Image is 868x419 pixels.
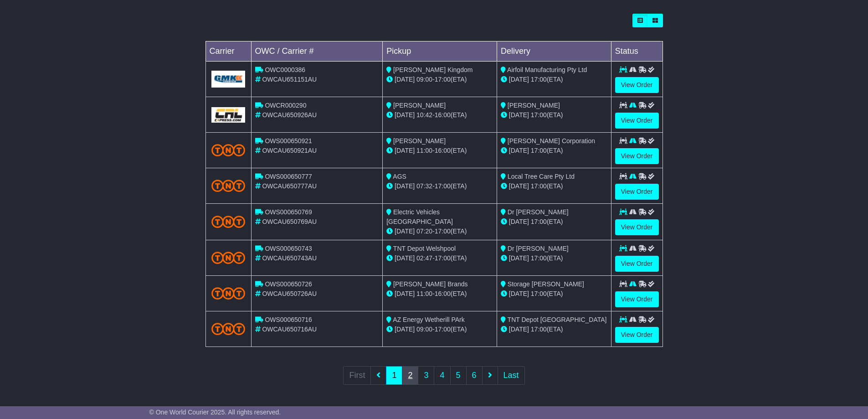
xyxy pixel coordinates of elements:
span: 17:00 [531,111,547,119]
div: (ETA) [501,217,607,227]
div: - (ETA) [386,253,493,263]
span: TNT Depot Welshpool [393,245,456,252]
div: - (ETA) [386,75,493,84]
img: TNT_Domestic.png [211,144,246,156]
span: [DATE] [395,182,415,190]
a: View Order [615,256,659,272]
span: 17:00 [435,76,451,83]
div: - (ETA) [386,325,493,334]
span: [DATE] [395,228,415,235]
img: GetCarrierServiceLogo [211,71,246,88]
a: View Order [615,184,659,200]
td: Pickup [383,41,497,62]
a: 2 [402,366,418,385]
span: 17:00 [435,228,451,235]
span: 09:00 [416,76,432,83]
span: OWCAU651151AU [262,76,317,83]
div: (ETA) [501,325,607,334]
div: (ETA) [501,146,607,155]
a: View Order [615,291,659,307]
span: OWCAU650743AU [262,254,317,262]
a: View Order [615,219,659,235]
span: OWS000650726 [265,280,312,288]
span: 07:20 [416,228,432,235]
span: [PERSON_NAME] [393,137,446,145]
span: [DATE] [509,76,529,83]
span: Dr [PERSON_NAME] [508,208,569,216]
span: OWCAU650726AU [262,290,317,297]
span: 17:00 [531,218,547,225]
td: Delivery [497,41,611,62]
span: 16:00 [435,147,451,154]
span: 16:00 [435,290,451,297]
span: [DATE] [509,147,529,154]
div: - (ETA) [386,146,493,155]
span: TNT Depot [GEOGRAPHIC_DATA] [508,316,607,323]
a: 1 [386,366,402,385]
span: OWS000650716 [265,316,312,323]
div: (ETA) [501,289,607,299]
span: 17:00 [531,254,547,262]
span: 11:00 [416,290,432,297]
span: AGS [393,173,406,180]
td: Status [611,41,663,62]
a: View Order [615,113,659,129]
span: OWC0000386 [265,66,305,73]
span: OWCAU650926AU [262,111,317,119]
td: OWC / Carrier # [251,41,383,62]
img: GetCarrierServiceLogo [211,107,246,123]
span: 17:00 [435,326,451,333]
span: Storage [PERSON_NAME] [508,280,584,288]
span: 10:42 [416,111,432,119]
img: TNT_Domestic.png [211,287,246,300]
span: OWCAU650777AU [262,182,317,190]
div: - (ETA) [386,227,493,236]
span: 17:00 [531,147,547,154]
div: (ETA) [501,75,607,84]
span: OWS000650769 [265,208,312,216]
a: 5 [450,366,467,385]
img: TNT_Domestic.png [211,323,246,335]
span: OWCAU650716AU [262,326,317,333]
span: OWCAU650921AU [262,147,317,154]
span: [DATE] [509,290,529,297]
a: 4 [434,366,450,385]
span: 17:00 [435,254,451,262]
a: Last [498,366,525,385]
td: Carrier [205,41,251,62]
span: [PERSON_NAME] Kingdom [393,66,473,73]
span: 02:47 [416,254,432,262]
span: Dr [PERSON_NAME] [508,245,569,252]
div: - (ETA) [386,289,493,299]
span: 17:00 [531,326,547,333]
span: © One World Courier 2025. All rights reserved. [149,409,281,416]
span: [PERSON_NAME] [508,102,560,109]
span: 11:00 [416,147,432,154]
span: [DATE] [395,147,415,154]
span: 09:00 [416,326,432,333]
a: View Order [615,148,659,164]
span: 17:00 [531,182,547,190]
span: OWCAU650769AU [262,218,317,225]
span: Electric Vehicles [GEOGRAPHIC_DATA] [386,208,453,225]
span: [DATE] [509,326,529,333]
a: View Order [615,327,659,343]
span: OWS000650777 [265,173,312,180]
span: OWS000650921 [265,137,312,145]
div: (ETA) [501,181,607,191]
span: 16:00 [435,111,451,119]
span: [DATE] [395,111,415,119]
span: [DATE] [509,111,529,119]
span: [PERSON_NAME] Brands [393,280,467,288]
span: [DATE] [395,290,415,297]
span: [PERSON_NAME] [393,102,446,109]
span: Airfoil Manufacturing Pty Ltd [507,66,587,73]
span: [DATE] [395,254,415,262]
img: TNT_Domestic.png [211,252,246,264]
span: [PERSON_NAME] Corporation [508,137,595,145]
span: 07:32 [416,182,432,190]
a: 3 [418,366,434,385]
div: (ETA) [501,253,607,263]
span: OWS000650743 [265,245,312,252]
span: 17:00 [531,290,547,297]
